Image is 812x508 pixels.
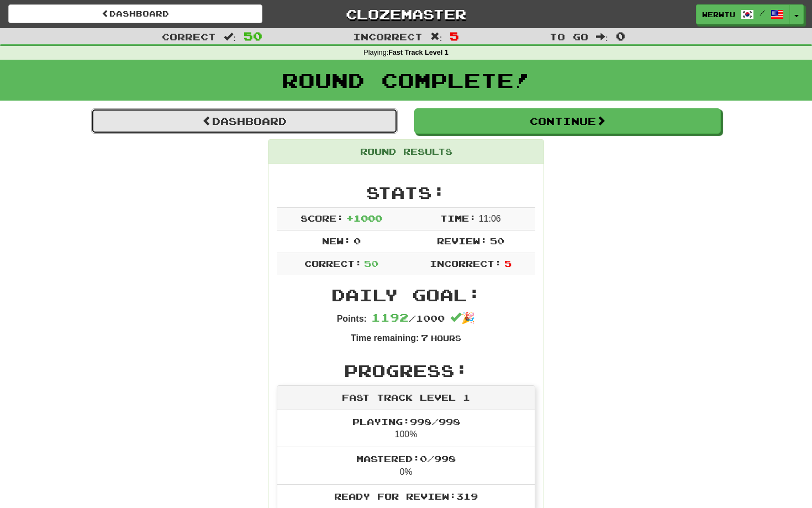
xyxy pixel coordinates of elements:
[244,29,262,43] span: 50
[337,314,367,323] strong: Points:
[430,32,442,41] span: :
[430,258,502,269] span: Incorrect:
[440,213,476,223] span: Time:
[479,214,501,223] span: 11 : 0 6
[450,29,459,43] span: 5
[550,31,588,42] span: To go
[437,235,487,246] span: Review:
[277,386,535,410] div: Fast Track Level 1
[364,258,378,269] span: 50
[388,49,449,56] strong: Fast Track Level 1
[421,332,428,343] span: 7
[322,235,351,246] span: New:
[352,416,460,427] span: Playing: 998 / 998
[371,313,445,323] span: / 1000
[277,362,535,380] h2: Progress:
[696,4,790,24] a: werwtu /
[277,410,535,448] li: 100%
[353,31,423,42] span: Incorrect
[760,9,765,17] span: /
[450,312,475,324] span: 🎉
[702,9,735,19] span: werwtu
[490,235,504,246] span: 50
[277,184,535,202] h2: Stats:
[414,108,721,134] button: Continue
[162,31,216,42] span: Correct
[304,258,362,269] span: Correct:
[8,4,262,23] a: Dashboard
[277,286,535,304] h2: Daily Goal:
[616,29,625,43] span: 0
[279,4,533,24] a: Clozemaster
[504,258,512,269] span: 5
[431,333,461,343] small: Hours
[277,447,535,485] li: 0%
[346,213,382,223] span: + 1000
[334,491,478,501] span: Ready for Review: 319
[354,235,361,246] span: 0
[356,453,456,464] span: Mastered: 0 / 998
[300,213,344,223] span: Score:
[596,32,608,41] span: :
[91,108,398,134] a: Dashboard
[268,140,544,164] div: Round Results
[371,311,409,324] span: 1192
[224,32,236,41] span: :
[351,333,419,343] strong: Time remaining:
[4,69,808,91] h1: Round Complete!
